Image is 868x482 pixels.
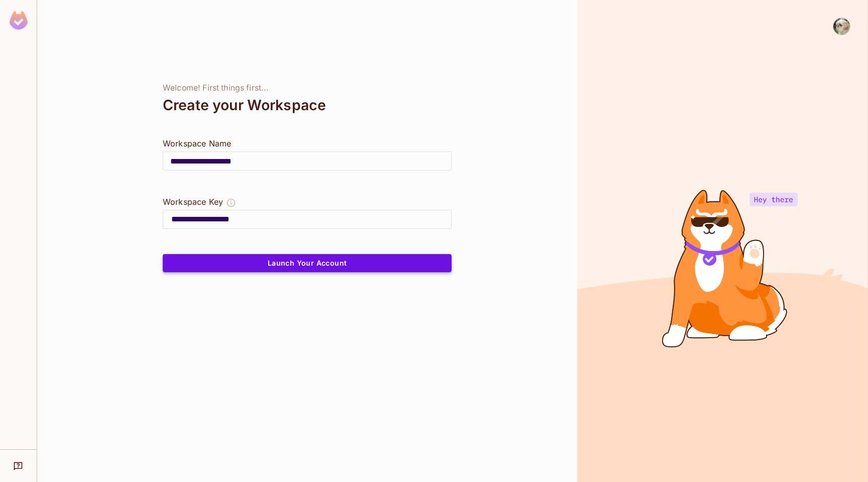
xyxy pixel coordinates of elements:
div: Welcome! First things first... [163,83,452,93]
img: SReyMgAAAABJRU5ErkJggg== [10,11,28,30]
img: Sanjay Kamaruddin [833,18,850,35]
div: Help & Updates [7,456,30,476]
div: Create your Workspace [163,93,452,117]
div: Workspace Key [163,196,223,208]
button: The Workspace Key is unique, and serves as the identifier of your workspace. [226,196,236,210]
button: Launch Your Account [163,254,452,272]
div: Workspace Name [163,137,452,149]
